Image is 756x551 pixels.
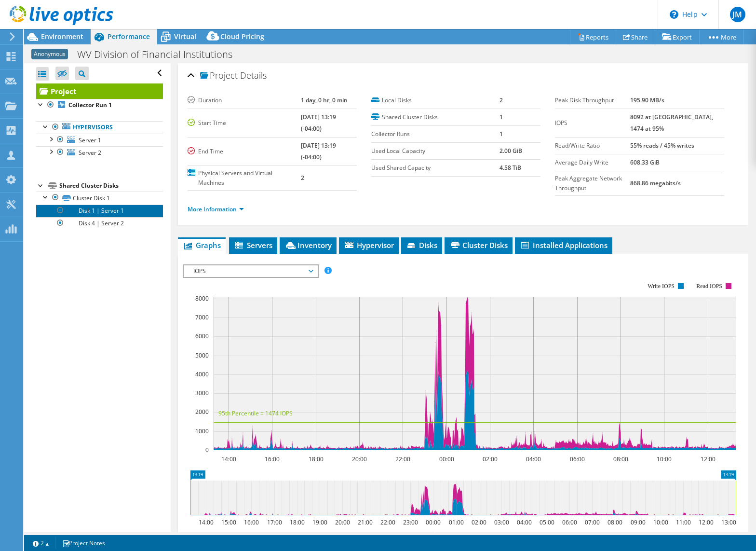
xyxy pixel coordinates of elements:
b: 2 [301,174,304,182]
text: 17:00 [267,518,282,526]
label: Physical Servers and Virtual Machines [188,168,301,188]
b: 55% reads / 45% writes [630,141,694,150]
b: 195.90 MB/s [630,96,664,104]
text: 02:00 [482,455,497,463]
text: 5000 [195,351,209,359]
label: Used Local Capacity [371,146,499,156]
text: 02:00 [471,518,486,526]
text: Write IOPS [648,283,675,289]
text: 00:00 [425,518,440,526]
text: 23:00 [403,518,418,526]
text: 16:00 [264,455,279,463]
a: Hypervisors [36,121,163,134]
text: 09:00 [630,518,645,526]
b: 1 [499,130,503,138]
span: Graphs [183,240,221,250]
text: 10:00 [656,455,671,463]
a: Share [616,29,655,44]
label: Start Time [188,118,301,128]
label: Peak Aggregate Network Throughput [555,174,631,193]
a: Server 1 [36,134,163,146]
b: 4.58 TiB [499,164,521,172]
text: 6000 [195,332,209,340]
text: 21:00 [357,518,372,526]
a: Export [655,29,700,44]
span: Environment [41,32,83,41]
h1: WV Division of Financial Institutions [73,49,247,60]
label: Average Daily Write [555,158,631,167]
label: IOPS [555,118,631,128]
b: 608.33 GiB [630,158,660,166]
text: 04:00 [526,455,540,463]
text: 18:00 [308,455,323,463]
text: 22:00 [380,518,395,526]
span: Anonymous [31,49,68,59]
text: 14:00 [198,518,213,526]
text: 15:00 [221,518,236,526]
text: 14:00 [221,455,236,463]
text: 7000 [195,313,209,321]
text: 20:00 [335,518,350,526]
text: 06:00 [569,455,584,463]
span: JM [730,7,745,22]
text: 03:00 [494,518,509,526]
span: Server 1 [79,136,101,144]
text: 95th Percentile = 1474 IOPS [218,409,293,417]
span: Hypervisor [344,240,394,250]
svg: \n [670,10,678,19]
span: Server 2 [79,149,101,157]
text: 12:00 [698,518,713,526]
b: 1 day, 0 hr, 0 min [301,96,348,104]
a: Project [36,83,163,99]
text: 18:00 [289,518,304,526]
label: Read/Write Ratio [555,141,631,151]
a: Disk 1 | Server 1 [36,205,163,217]
text: 08:00 [613,455,628,463]
a: More [699,29,744,44]
text: 22:00 [395,455,410,463]
text: 3000 [195,389,209,397]
text: 05:00 [539,518,554,526]
text: 1000 [195,427,209,435]
span: IOPS [189,265,312,277]
text: 08:00 [607,518,622,526]
span: Details [240,69,267,81]
span: Installed Applications [520,240,607,250]
span: Cloud Pricing [220,32,264,41]
text: 00:00 [439,455,454,463]
label: Shared Cluster Disks [371,112,499,122]
a: Project Notes [55,537,112,549]
label: Peak Disk Throughput [555,96,631,105]
text: 2000 [195,408,209,416]
b: [DATE] 13:19 (-04:00) [301,141,336,161]
text: Read IOPS [696,283,722,289]
b: 8092 at [GEOGRAPHIC_DATA], 1474 at 95% [630,113,713,133]
text: 11:00 [675,518,690,526]
span: Performance [108,32,150,41]
label: Local Disks [371,96,499,105]
label: Used Shared Capacity [371,163,499,173]
b: 2 [499,96,503,104]
text: 07:00 [584,518,599,526]
text: 0 [205,446,209,454]
label: End Time [188,147,301,156]
b: 868.86 megabits/s [630,179,681,187]
b: 1 [499,113,503,121]
text: 4000 [195,370,209,378]
a: Disk 4 | Server 2 [36,217,163,230]
span: Cluster Disks [449,240,508,250]
text: 01:00 [448,518,463,526]
b: 2.00 GiB [499,147,522,155]
text: 04:00 [516,518,531,526]
text: 19:00 [312,518,327,526]
a: Cluster Disk 1 [36,192,163,204]
text: 16:00 [243,518,258,526]
b: [DATE] 13:19 (-04:00) [301,113,336,133]
span: Project [200,71,238,81]
span: Inventory [284,240,332,250]
text: 20:00 [351,455,366,463]
b: Collector Run 1 [68,101,112,109]
span: Disks [406,240,437,250]
span: Servers [234,240,272,250]
span: Virtual [174,32,196,41]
